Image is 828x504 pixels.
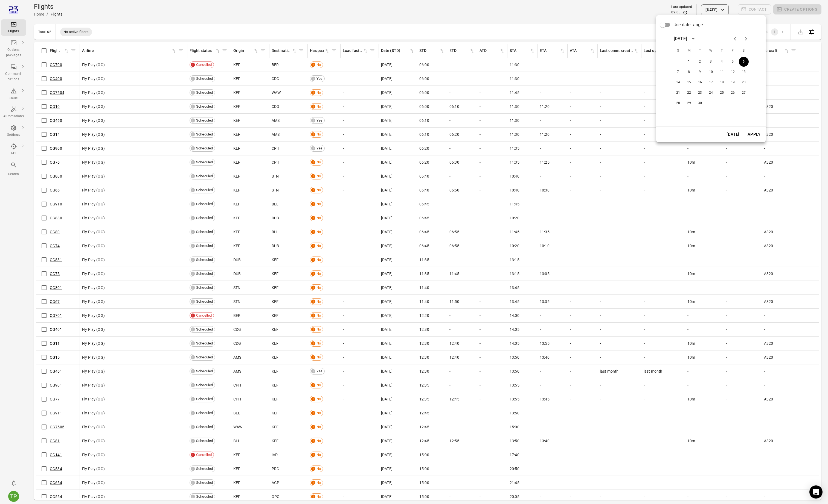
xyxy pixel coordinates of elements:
[673,22,703,28] span: Use date range
[684,45,694,56] span: Monday
[684,57,694,67] button: 1
[745,129,763,140] button: Apply
[728,67,738,77] button: 12
[695,98,705,108] button: 30
[706,88,716,98] button: 24
[673,98,683,108] button: 28
[673,45,683,56] span: Sunday
[695,57,705,67] button: 2
[728,57,738,67] button: 5
[739,57,749,67] button: 6
[695,88,705,98] button: 23
[674,36,687,42] div: [DATE]
[717,57,727,67] button: 4
[717,67,727,77] button: 11
[717,78,727,87] button: 18
[688,34,698,43] button: calendar view is open, switch to year view
[739,67,749,77] button: 13
[684,98,694,108] button: 29
[706,57,716,67] button: 3
[740,33,751,44] button: Next month
[706,45,716,56] span: Wednesday
[728,88,738,98] button: 26
[673,67,683,77] button: 7
[717,88,727,98] button: 25
[684,88,694,98] button: 22
[809,485,823,499] div: Open Intercom Messenger
[717,45,727,56] span: Thursday
[739,45,749,56] span: Saturday
[728,78,738,87] button: 19
[706,67,716,77] button: 10
[739,88,749,98] button: 27
[695,78,705,87] button: 16
[724,129,742,140] button: [DATE]
[728,45,738,56] span: Friday
[673,78,683,87] button: 14
[684,67,694,77] button: 8
[730,33,740,44] button: Previous month
[695,67,705,77] button: 9
[706,78,716,87] button: 17
[695,45,705,56] span: Tuesday
[684,78,694,87] button: 15
[673,88,683,98] button: 21
[739,78,749,87] button: 20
